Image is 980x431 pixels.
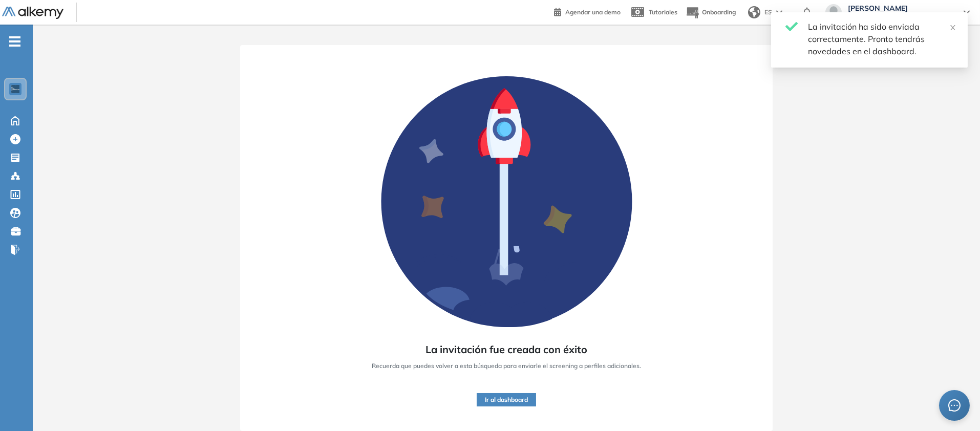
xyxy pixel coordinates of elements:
span: message [948,399,961,412]
span: Onboarding [702,8,736,16]
span: close [949,24,956,31]
img: arrow [776,10,782,14]
button: Ir al dashboard [477,393,536,406]
img: world [748,6,760,18]
span: Recuerda que puedes volver a esta búsqueda para enviarle el screening a perfiles adicionales. [372,361,641,371]
span: La invitación fue creada con éxito [425,342,587,357]
span: ES [764,8,772,17]
img: Logo [2,7,63,19]
button: Onboarding [686,2,736,24]
span: [PERSON_NAME] [848,4,953,12]
span: Agendar una demo [565,8,621,16]
img: https://assets.alkemy.org/workspaces/1802/d452bae4-97f6-47ab-b3bf-1c40240bc960.jpg [11,85,19,93]
div: La invitación ha sido enviada correctamente. Pronto tendrás novedades en el dashboard. [808,20,955,57]
span: Tutoriales [649,8,677,16]
a: Agendar una demo [554,5,621,17]
i: - [9,40,20,42]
